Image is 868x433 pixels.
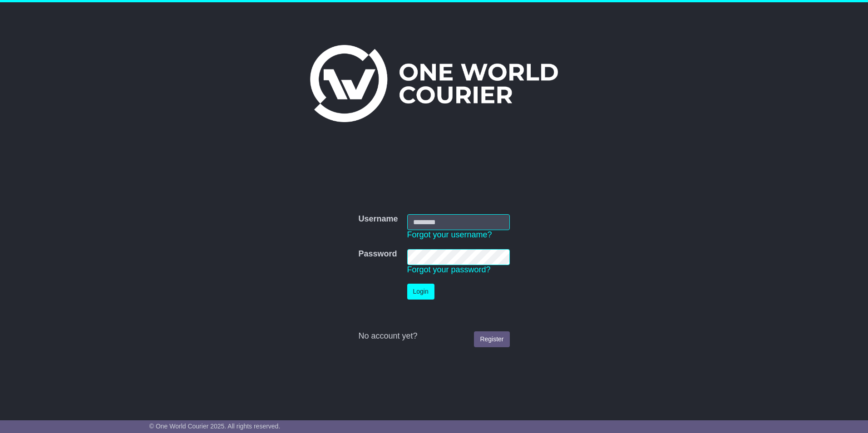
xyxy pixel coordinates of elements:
span: © One World Courier 2025. All rights reserved. [149,423,281,430]
div: No account yet? [358,331,509,341]
a: Register [474,331,509,347]
img: One World [310,45,558,122]
button: Login [407,284,434,300]
a: Forgot your username? [407,230,492,239]
a: Forgot your password? [407,265,491,274]
label: Password [358,249,397,259]
label: Username [358,214,398,224]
